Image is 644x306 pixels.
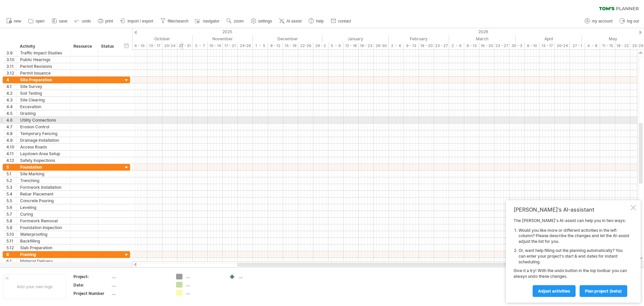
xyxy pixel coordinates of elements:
div: .... [186,274,222,279]
div: 5.9 [6,224,16,231]
span: open [36,19,45,24]
span: my account [592,19,612,24]
div: Access Roads [20,144,67,150]
div: 4.3 [6,97,16,103]
div: 3.10 [6,56,16,63]
div: 5.3 [6,184,16,190]
div: Project: [73,274,110,279]
div: 20-24 [162,42,177,49]
div: 4.2 [6,90,16,96]
span: log out [627,19,639,24]
div: Permit Issuance [20,70,67,76]
div: 3 - 7 [193,42,208,49]
div: 9 - 13 [464,42,479,49]
div: Public Hearings [20,56,67,63]
span: AI assist [286,19,302,24]
a: contact [329,17,353,26]
div: February 2026 [389,35,449,42]
span: navigator [203,19,219,24]
span: filter/search [168,19,189,24]
div: 5 [6,164,16,170]
div: 23 - 27 [434,42,449,49]
div: 13 - 17 [147,42,162,49]
div: 10 - 14 [208,42,223,49]
span: print [105,19,113,24]
li: Would you like more or different activities in the left column? Please describe the changes and l... [519,228,629,245]
div: 5.1 [6,171,16,177]
span: new [14,19,21,24]
div: 8 - 12 [268,42,283,49]
div: 4.11 [6,150,16,157]
div: December 2025 [253,35,322,42]
div: 4 - 8 [585,42,600,49]
div: 4.7 [6,124,16,130]
div: .... [112,274,168,279]
div: 5.2 [6,177,16,184]
div: Material Delivery [20,258,67,264]
div: Laydown Area Setup [20,150,67,157]
div: .... [186,290,222,296]
div: Framing [20,251,67,258]
div: Drainage Installation [20,137,67,143]
div: Utility Connections [20,117,67,123]
a: new [5,17,23,26]
div: Resource [73,43,94,50]
span: zoom [234,19,244,24]
div: Trenching [20,177,67,184]
div: 4 [6,77,16,83]
div: Concrete Pouring [20,198,67,204]
div: Safety Inspections [20,157,67,164]
div: 22-26 [298,42,313,49]
div: 4.5 [6,110,16,117]
div: 3.9 [6,50,16,56]
div: 4.6 [6,117,16,123]
div: Site Marking [20,171,67,177]
div: Temporary Fencing [20,130,67,137]
div: March 2026 [449,35,516,42]
a: help [307,17,326,26]
div: 16 - 20 [479,42,494,49]
div: 19 - 23 [359,42,374,49]
div: Traffic Impact Studies [20,50,67,56]
div: Foundation [20,164,67,170]
div: January 2026 [322,35,389,42]
div: 17 - 21 [223,42,238,49]
div: .... [186,282,222,288]
div: 9 - 13 [404,42,419,49]
div: Date: [73,282,110,288]
div: 2 - 6 [389,42,404,49]
span: settings [258,19,272,24]
div: Erosion Control [20,124,67,130]
a: settings [249,17,274,26]
span: Adjust activities [538,289,570,294]
a: save [50,17,69,26]
div: .... [112,282,168,288]
div: .... [112,291,168,296]
div: Add your own logo [3,274,66,299]
div: 15 - 19 [283,42,298,49]
div: 6.1 [6,258,16,264]
div: Excavation [20,103,67,110]
div: 5.5 [6,198,16,204]
div: 16 - 20 [419,42,434,49]
div: 23 - 27 [494,42,509,49]
li: Or, want help filling out the planning automatically? You can enter your project's start & end da... [519,248,629,265]
div: 27 - 31 [177,42,193,49]
div: November 2025 [193,35,253,42]
div: 6 - 10 [525,42,540,49]
div: 18 - 22 [615,42,630,49]
div: 5 - 9 [328,42,343,49]
div: 24-28 [238,42,253,49]
div: 5.6 [6,204,16,211]
div: 4.8 [6,130,16,137]
a: log out [618,17,641,26]
a: print [96,17,115,26]
div: 5.11 [6,238,16,244]
div: Project Number [73,291,110,296]
div: 1 - 5 [253,42,268,49]
div: April 2026 [516,35,582,42]
div: 4.12 [6,157,16,164]
div: Formwork Removal [20,218,67,224]
span: import / export [127,19,153,24]
div: 12 - 16 [343,42,359,49]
